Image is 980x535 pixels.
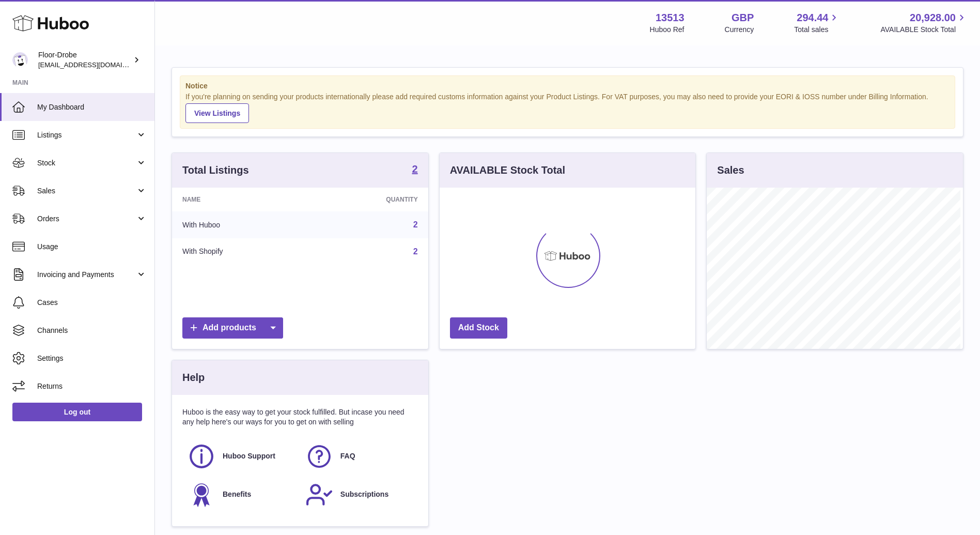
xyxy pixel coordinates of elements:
[413,220,418,229] a: 2
[310,188,428,211] th: Quantity
[37,381,147,391] span: Returns
[188,442,295,470] a: Huboo Support
[412,164,418,176] a: 2
[188,481,295,509] a: Benefits
[172,238,310,265] td: With Shopify
[172,188,310,211] th: Name
[37,102,147,112] span: My Dashboard
[412,164,418,174] strong: 2
[37,326,147,335] span: Channels
[37,298,147,308] span: Cases
[413,247,418,256] a: 2
[656,11,685,25] strong: 13513
[910,11,956,25] span: 20,928.00
[717,163,744,177] h3: Sales
[305,442,413,470] a: FAQ
[37,270,136,280] span: Invoicing and Payments
[38,60,152,69] span: [EMAIL_ADDRESS][DOMAIN_NAME]
[185,81,950,91] strong: Notice
[223,490,251,499] span: Benefits
[223,451,275,461] span: Huboo Support
[794,25,840,35] span: Total sales
[185,92,950,123] div: If you're planning on sending your products internationally please add required customs informati...
[38,50,131,70] div: Floor-Drobe
[305,481,413,509] a: Subscriptions
[797,11,828,25] span: 294.44
[450,163,565,177] h3: AVAILABLE Stock Total
[37,242,147,252] span: Usage
[880,11,968,35] a: 20,928.00 AVAILABLE Stock Total
[12,403,142,421] a: Log out
[450,317,507,339] a: Add Stock
[37,186,136,196] span: Sales
[37,214,136,224] span: Orders
[340,451,355,461] span: FAQ
[12,52,28,68] img: jthurling@live.com
[172,211,310,238] td: With Huboo
[37,130,136,140] span: Listings
[37,158,136,168] span: Stock
[182,407,418,427] p: Huboo is the easy way to get your stock fulfilled. But incase you need any help here's our ways f...
[182,371,205,385] h3: Help
[182,317,283,339] a: Add products
[340,490,388,499] span: Subscriptions
[725,25,754,35] div: Currency
[182,163,249,177] h3: Total Listings
[650,25,685,35] div: Huboo Ref
[37,354,147,363] span: Settings
[794,11,840,35] a: 294.44 Total sales
[732,11,754,25] strong: GBP
[185,103,249,123] a: View Listings
[880,25,968,35] span: AVAILABLE Stock Total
